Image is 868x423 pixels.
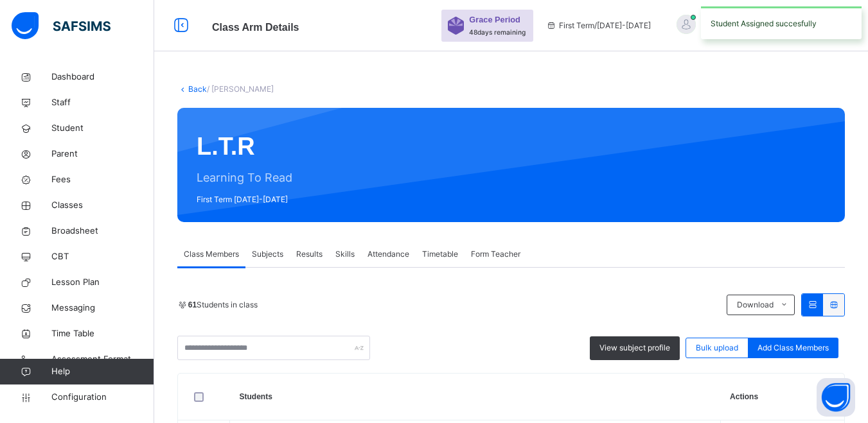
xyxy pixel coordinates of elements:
span: Parent [51,148,154,160]
span: Timetable [422,248,458,260]
span: Time Table [51,327,154,340]
span: Configuration [51,391,154,404]
span: / [PERSON_NAME] [207,84,274,94]
span: Messaging [51,302,154,315]
span: Results [296,248,323,260]
span: Help [51,365,154,378]
span: session/term information [546,20,651,31]
span: Student [51,122,154,135]
span: Students in class [188,299,258,311]
a: Back [188,84,207,94]
span: CBT [51,250,154,263]
th: Students [230,374,721,420]
span: Staff [51,96,154,109]
th: Actions [720,374,844,420]
span: Bulk upload [696,342,738,354]
span: Fees [51,173,154,186]
img: sticker-purple.71386a28dfed39d6af7621340158ba97.svg [448,17,464,35]
span: View subject profile [599,342,670,354]
span: Classes [51,199,154,212]
span: Dashboard [51,71,154,83]
div: LorettaTyowua [664,14,844,37]
div: Student Assigned succesfully [701,6,862,39]
span: Grace Period [469,13,520,26]
span: Form Teacher [471,248,520,260]
span: Class Arm Details [212,22,299,33]
span: Attendance [368,248,409,260]
span: Skills [335,248,355,260]
span: Broadsheet [51,225,154,237]
img: safsims [12,12,111,39]
b: 61 [188,300,197,309]
span: Assessment Format [51,353,154,366]
span: Add Class Members [757,342,829,354]
button: Open asap [817,378,855,417]
span: Class Members [184,248,239,260]
span: 48 days remaining [469,28,526,36]
span: Download [737,299,774,311]
span: Subjects [252,248,283,260]
span: Lesson Plan [51,276,154,289]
